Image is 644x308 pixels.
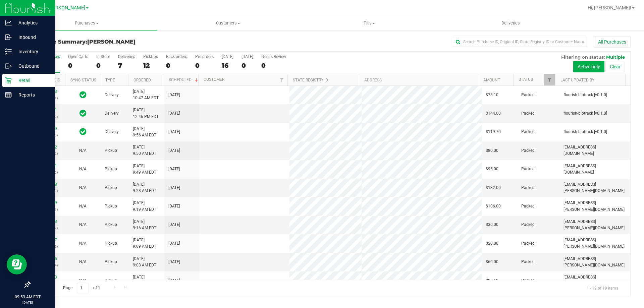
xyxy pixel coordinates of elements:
[261,54,286,59] div: Needs Review
[563,237,626,250] span: [EMAIL_ADDRESS][PERSON_NAME][DOMAIN_NAME]
[79,278,87,284] button: N/A
[133,181,156,194] span: [DATE] 9:28 AM EDT
[79,109,87,118] span: In Sync
[7,254,27,274] iframe: Resource center
[158,20,298,26] span: Customers
[486,259,498,265] span: $60.00
[133,107,159,120] span: [DATE] 12:46 PM EDT
[486,278,498,284] span: $87.50
[588,5,631,10] span: Hi, [PERSON_NAME]!
[105,166,117,172] span: Pickup
[12,76,52,84] p: Retail
[299,20,439,26] span: Tills
[521,110,535,117] span: Packed
[79,148,87,153] span: Not Applicable
[38,145,57,149] a: 11812112
[486,166,498,172] span: $95.00
[168,278,180,284] span: [DATE]
[5,91,12,98] inline-svg: Reports
[168,110,180,117] span: [DATE]
[168,240,180,247] span: [DATE]
[96,62,110,69] div: 0
[519,77,533,82] a: Status
[521,203,535,209] span: Packed
[563,200,626,212] span: [EMAIL_ADDRESS][PERSON_NAME][DOMAIN_NAME]
[133,256,156,268] span: [DATE] 9:08 AM EDT
[38,219,57,224] a: 11811863
[544,74,555,85] a: Filter
[168,222,180,228] span: [DATE]
[118,54,135,59] div: Deliveries
[79,259,87,264] span: Not Applicable
[133,78,151,82] a: Ordered
[16,16,157,30] a: Purchases
[440,16,581,30] a: Deliveries
[195,62,214,69] div: 0
[38,200,57,205] a: 11811889
[70,78,96,82] a: Sync Status
[105,240,117,247] span: Pickup
[38,256,57,261] a: 11811795
[105,78,115,82] a: Type
[606,54,625,60] span: Multiple
[105,203,117,209] span: Pickup
[166,62,187,69] div: 0
[79,166,87,172] button: N/A
[38,238,57,242] a: 11811797
[486,110,501,117] span: $144.00
[48,5,85,11] span: [PERSON_NAME]
[222,54,233,59] div: [DATE]
[105,259,117,265] span: Pickup
[38,275,57,280] a: 11811773
[105,222,117,228] span: Pickup
[486,222,498,228] span: $30.00
[38,164,57,168] a: 11812111
[521,240,535,247] span: Packed
[105,185,117,191] span: Pickup
[486,185,501,191] span: $132.00
[594,36,631,48] button: All Purchases
[204,77,224,82] a: Customer
[68,62,88,69] div: 0
[105,110,119,117] span: Delivery
[486,203,501,209] span: $106.00
[168,259,180,265] span: [DATE]
[560,78,594,82] a: Last Updated By
[79,127,87,136] span: In Sync
[241,62,253,69] div: 0
[195,54,214,59] div: Pre-orders
[168,185,180,191] span: [DATE]
[105,278,117,284] span: Pickup
[521,259,535,265] span: Packed
[573,61,604,72] button: Active only
[133,200,156,212] span: [DATE] 9:19 AM EDT
[38,182,57,187] a: 11811938
[486,240,498,247] span: $20.00
[79,203,87,209] button: N/A
[5,63,12,69] inline-svg: Outbound
[105,147,117,154] span: Pickup
[87,39,136,45] span: [PERSON_NAME]
[492,20,529,26] span: Deliveries
[12,62,52,70] p: Outbound
[79,240,87,247] button: N/A
[133,237,156,250] span: [DATE] 9:09 AM EDT
[521,185,535,191] span: Packed
[133,126,156,138] span: [DATE] 9:56 AM EDT
[133,163,156,176] span: [DATE] 9:49 AM EDT
[5,34,12,41] inline-svg: Inbound
[168,92,180,98] span: [DATE]
[563,129,607,135] span: flourish-biotrack [v0.1.0]
[79,222,87,228] button: N/A
[563,181,626,194] span: [EMAIL_ADDRESS][PERSON_NAME][DOMAIN_NAME]
[276,74,287,85] a: Filter
[5,48,12,55] inline-svg: Inventory
[79,185,87,190] span: Not Applicable
[12,91,52,99] p: Reports
[157,16,299,30] a: Customers
[293,78,328,82] a: State Registry ID
[79,167,87,171] span: Not Applicable
[359,74,478,86] th: Address
[79,147,87,154] button: N/A
[521,166,535,172] span: Packed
